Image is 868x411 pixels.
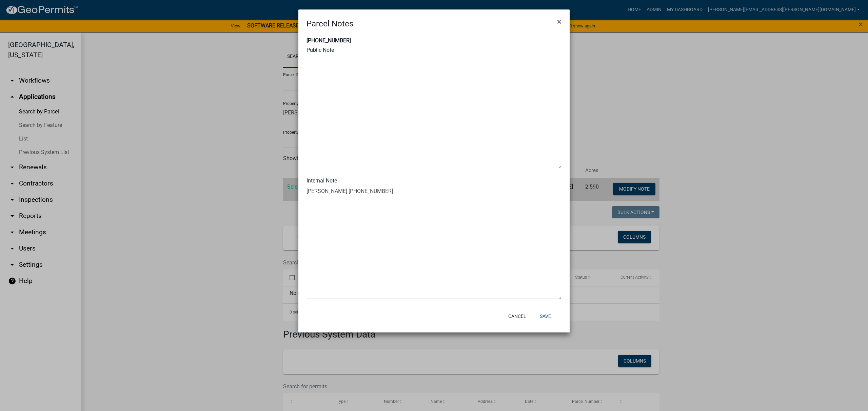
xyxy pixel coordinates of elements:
[307,47,334,53] label: Public Note
[307,37,351,44] strong: [PHONE_NUMBER]
[552,12,567,31] button: Close
[534,310,556,322] button: Save
[307,18,353,30] h4: Parcel Notes
[307,178,337,183] label: Internal Note
[557,17,561,26] span: ×
[503,310,532,322] button: Cancel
